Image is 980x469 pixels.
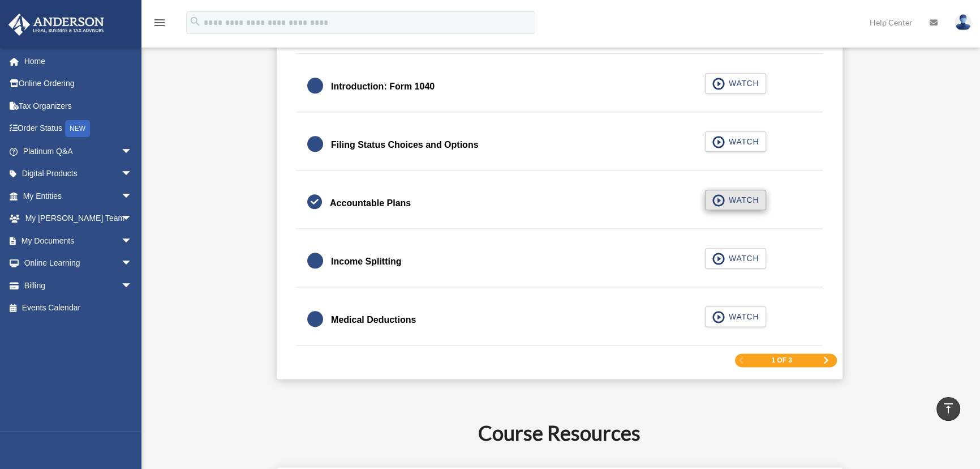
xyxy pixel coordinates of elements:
[705,248,766,268] button: WATCH
[65,120,90,137] div: NEW
[8,185,149,207] a: My Entitiesarrow_drop_down
[705,131,766,152] button: WATCH
[725,78,759,89] span: WATCH
[5,14,108,36] img: Anderson Advisors Platinum Portal
[725,136,759,147] span: WATCH
[8,229,149,252] a: My Documentsarrow_drop_down
[189,15,201,28] i: search
[307,248,811,275] a: Income Splitting WATCH
[121,274,144,297] span: arrow_drop_down
[307,306,811,334] a: Medical Deductions WATCH
[331,137,478,153] div: Filing Status Choices and Options
[331,254,401,270] div: Income Splitting
[121,229,144,253] span: arrow_drop_down
[121,185,144,208] span: arrow_drop_down
[8,163,149,185] a: Digital Productsarrow_drop_down
[330,195,411,211] div: Accountable Plans
[331,312,416,328] div: Medical Deductions
[8,297,149,319] a: Events Calendar
[8,117,149,140] a: Order StatusNEW
[725,253,759,264] span: WATCH
[705,306,766,327] button: WATCH
[153,16,166,29] i: menu
[121,252,144,275] span: arrow_drop_down
[8,207,149,230] a: My [PERSON_NAME] Teamarrow_drop_down
[725,194,759,206] span: WATCH
[8,95,149,117] a: Tax Organizers
[8,50,149,73] a: Home
[771,357,792,364] span: 1 of 3
[307,190,811,217] a: Accountable Plans WATCH
[8,140,149,163] a: Platinum Q&Aarrow_drop_down
[8,252,149,275] a: Online Learningarrow_drop_down
[705,190,766,210] button: WATCH
[705,73,766,93] button: WATCH
[331,79,435,95] div: Introduction: Form 1040
[121,140,144,163] span: arrow_drop_down
[160,419,959,447] h2: Course Resources
[8,73,149,95] a: Online Ordering
[942,402,955,415] i: vertical_align_top
[725,311,759,322] span: WATCH
[153,20,166,29] a: menu
[823,356,829,364] a: Next Page
[307,131,811,159] a: Filing Status Choices and Options WATCH
[121,163,144,186] span: arrow_drop_down
[955,14,972,31] img: User Pic
[307,73,811,100] a: Introduction: Form 1040 WATCH
[121,207,144,231] span: arrow_drop_down
[936,397,960,421] a: vertical_align_top
[8,274,149,297] a: Billingarrow_drop_down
